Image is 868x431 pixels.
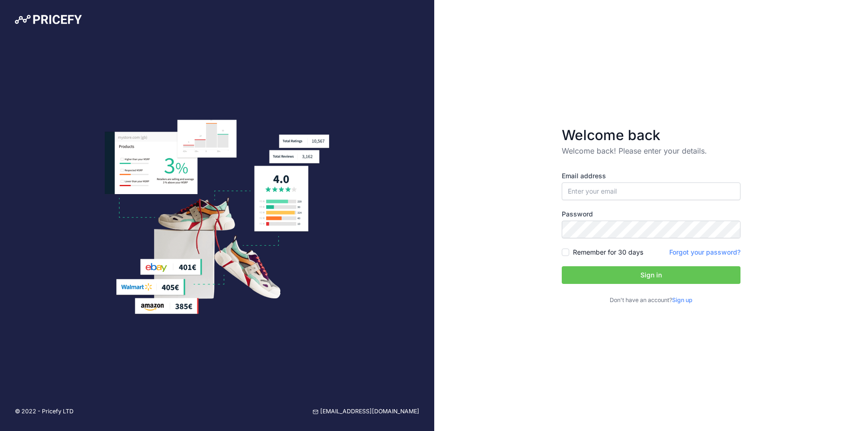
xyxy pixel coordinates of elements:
label: Remember for 30 days [573,248,643,257]
h3: Welcome back [562,127,740,143]
a: Forgot your password? [669,248,740,256]
img: Pricefy [15,15,82,24]
label: Email address [562,171,740,181]
label: Password [562,209,740,219]
p: Don't have an account? [562,296,740,305]
button: Sign in [562,266,740,284]
a: Sign up [672,296,693,303]
input: Enter your email [562,182,740,200]
p: © 2022 - Pricefy LTD [15,407,74,416]
p: Welcome back! Please enter your details. [562,145,740,156]
a: [EMAIL_ADDRESS][DOMAIN_NAME] [313,407,419,416]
